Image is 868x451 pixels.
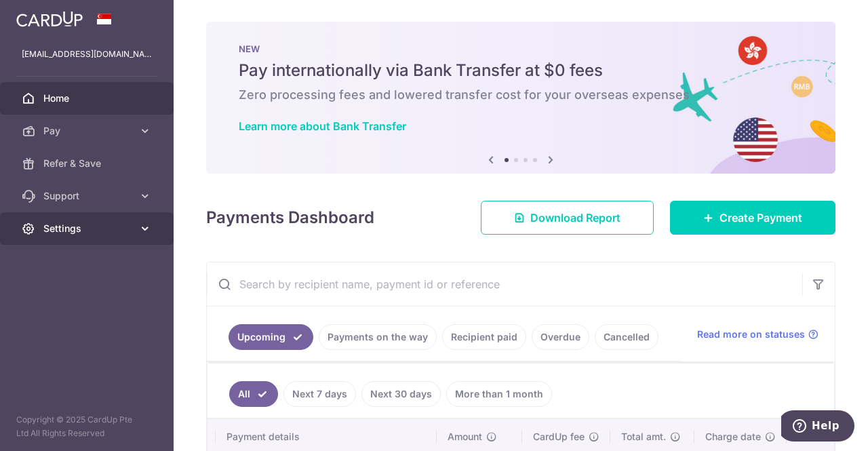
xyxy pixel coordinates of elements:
a: Payments on the way [319,324,437,350]
input: Search by recipient name, payment id or reference [207,262,802,306]
a: Read more on statuses [697,328,818,341]
span: Read more on statuses [697,328,805,341]
img: Bank transfer banner [206,22,835,174]
h4: Payments Dashboard [206,205,374,230]
a: Next 7 days [283,381,356,407]
span: Charge date [705,430,761,444]
a: Overdue [532,324,589,350]
span: Total amt. [621,430,666,444]
span: Amount [448,430,482,444]
span: CardUp fee [533,430,585,444]
a: Upcoming [229,324,313,350]
span: Settings [43,222,133,235]
span: Home [43,92,133,105]
a: Recipient paid [442,324,526,350]
p: [EMAIL_ADDRESS][DOMAIN_NAME] [22,47,152,61]
h5: Pay internationally via Bank Transfer at $0 fees [239,60,803,81]
a: Cancelled [595,324,658,350]
a: Next 30 days [361,381,441,407]
a: All [229,381,278,407]
span: Download Report [530,210,620,226]
span: Create Payment [719,210,802,226]
a: Create Payment [670,201,835,235]
iframe: Opens a widget where you can find more information [781,410,854,444]
a: More than 1 month [446,381,552,407]
a: Learn more about Bank Transfer [239,119,406,133]
span: Pay [43,124,133,138]
span: Refer & Save [43,157,133,170]
h6: Zero processing fees and lowered transfer cost for your overseas expenses [239,87,803,103]
p: NEW [239,43,803,54]
a: Download Report [481,201,654,235]
span: Support [43,189,133,203]
img: CardUp [16,11,83,27]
